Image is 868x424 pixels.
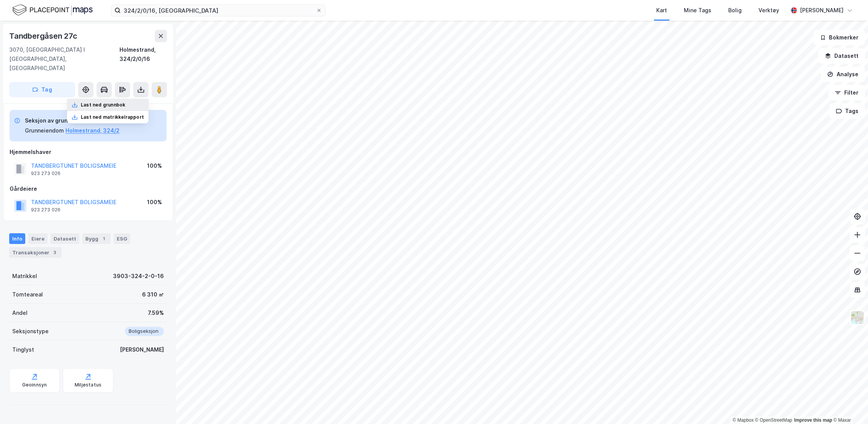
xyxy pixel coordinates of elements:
[142,290,164,299] div: 6 310 ㎡
[147,161,162,170] div: 100%
[12,327,49,336] div: Seksjonstype
[25,126,64,135] div: Grunneiendom
[12,308,28,318] div: Andel
[113,272,164,281] div: 3903-324-2-0-16
[800,6,843,15] div: [PERSON_NAME]
[850,310,865,325] img: Z
[728,6,742,15] div: Bolig
[31,170,60,177] div: 923 273 026
[12,345,34,354] div: Tinglyst
[81,102,125,108] div: Last ned grunnbok
[81,114,144,120] div: Last ned matrikkelrapport
[120,345,164,354] div: [PERSON_NAME]
[9,45,119,73] div: 3070, [GEOGRAPHIC_DATA] I [GEOGRAPHIC_DATA], [GEOGRAPHIC_DATA]
[684,6,711,15] div: Mine Tags
[758,6,779,15] div: Verktøy
[65,126,119,135] button: Holmestrand, 324/2
[25,116,119,125] div: Seksjon av grunneiendom
[51,249,59,256] div: 3
[51,233,79,244] div: Datasett
[28,233,47,244] div: Eiere
[732,417,754,423] a: Mapbox
[100,235,108,242] div: 1
[147,198,162,207] div: 100%
[830,387,868,424] iframe: Chat Widget
[829,103,865,119] button: Tags
[755,417,792,423] a: OpenStreetMap
[148,308,164,318] div: 7.59%
[10,147,167,157] div: Hjemmelshaver
[813,30,865,45] button: Bokmerker
[12,290,43,299] div: Tomteareal
[31,207,60,213] div: 923 273 026
[82,233,111,244] div: Bygg
[821,67,865,82] button: Analyse
[114,233,130,244] div: ESG
[656,6,667,15] div: Kart
[12,272,37,281] div: Matrikkel
[119,45,167,73] div: Holmestrand, 324/2/0/16
[121,5,316,16] input: Søk på adresse, matrikkel, gårdeiere, leietakere eller personer
[12,3,93,17] img: logo.f888ab2527a4732fd821a326f86c7f29.svg
[22,382,47,388] div: Geoinnsyn
[9,233,25,244] div: Info
[10,184,167,193] div: Gårdeiere
[828,85,865,100] button: Filter
[75,382,101,388] div: Miljøstatus
[9,247,62,258] div: Transaksjoner
[818,48,865,64] button: Datasett
[830,387,868,424] div: Kontrollprogram for chat
[9,30,79,42] div: Tandbergåsen 27c
[794,417,832,423] a: Improve this map
[9,82,75,97] button: Tag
